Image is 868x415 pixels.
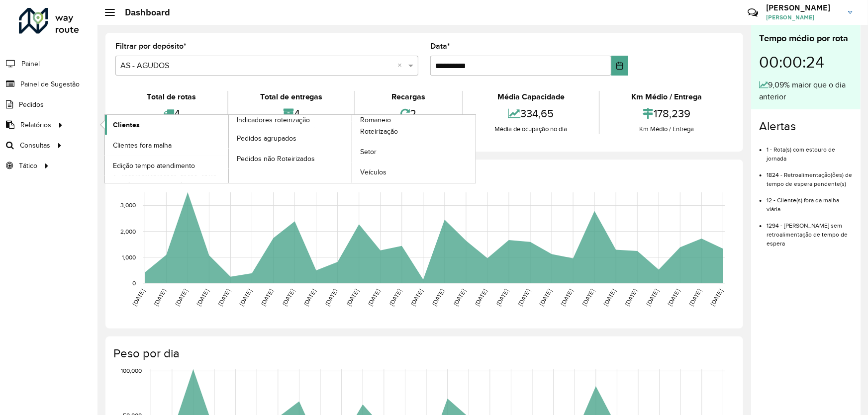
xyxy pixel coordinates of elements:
label: Filtrar por depósito [115,40,187,52]
text: [DATE] [153,288,167,307]
text: [DATE] [495,288,510,307]
a: Romaneio [229,115,476,183]
span: Clear all [397,60,406,72]
span: Consultas [20,140,50,151]
text: [DATE] [174,288,189,307]
text: [DATE] [324,288,338,307]
span: Painel de Sugestão [20,79,80,89]
text: [DATE] [388,288,402,307]
a: Clientes [105,115,228,135]
span: Tático [19,161,37,171]
li: 12 - Cliente(s) fora da malha viária [767,188,853,214]
h4: Alertas [759,119,853,134]
a: Setor [352,142,476,162]
text: [DATE] [409,288,424,307]
text: [DATE] [217,288,231,307]
li: 1294 - [PERSON_NAME] sem retroalimentação de tempo de espera [767,214,853,248]
a: Pedidos agrupados [229,128,352,148]
text: [DATE] [560,288,574,307]
span: Roteirização [360,126,398,137]
span: [PERSON_NAME] [766,13,841,22]
span: Indicadores roteirização [237,115,310,125]
span: Relatórios [20,120,51,130]
span: Veículos [360,167,386,177]
text: [DATE] [453,288,467,307]
span: Clientes [113,120,140,130]
text: [DATE] [538,288,553,307]
text: 3,000 [120,202,136,209]
div: 4 [231,103,351,124]
span: Edição tempo atendimento [113,161,195,171]
text: [DATE] [260,288,274,307]
text: 1,000 [122,254,136,260]
span: Clientes fora malha [113,140,172,151]
text: [DATE] [367,288,381,307]
span: Romaneio [360,115,391,125]
text: [DATE] [688,288,702,307]
div: Tempo médio por rota [759,32,853,45]
div: 00:00:24 [759,45,853,79]
h4: Peso por dia [113,346,733,361]
label: Data [430,40,450,52]
span: Pedidos não Roteirizados [237,154,315,164]
li: 1 - Rota(s) com estouro de jornada [767,138,853,163]
div: 334,65 [466,103,596,124]
a: Contato Rápido [742,2,764,23]
button: Choose Date [611,56,628,76]
text: 0 [132,280,136,286]
div: Km Médio / Entrega [602,91,731,103]
text: [DATE] [302,288,317,307]
text: [DATE] [645,288,660,307]
text: [DATE] [709,288,724,307]
li: 1824 - Retroalimentação(ões) de tempo de espera pendente(s) [767,163,853,188]
div: 4 [118,103,225,124]
a: Roteirização [352,122,476,142]
div: Total de rotas [118,91,225,103]
text: 100,000 [121,368,142,374]
text: [DATE] [131,288,146,307]
text: [DATE] [602,288,617,307]
span: Setor [360,147,377,157]
div: Média Capacidade [466,91,596,103]
text: [DATE] [345,288,360,307]
h3: [PERSON_NAME] [766,3,841,12]
text: [DATE] [667,288,681,307]
a: Edição tempo atendimento [105,156,228,175]
span: Painel [21,59,40,69]
a: Indicadores roteirização [105,115,352,183]
text: [DATE] [517,288,531,307]
span: Pedidos agrupados [237,133,296,144]
span: Pedidos [19,99,44,110]
div: 2 [358,103,460,124]
text: [DATE] [238,288,253,307]
a: Veículos [352,163,476,182]
text: [DATE] [281,288,295,307]
div: Km Médio / Entrega [602,124,731,134]
div: 178,239 [602,103,731,124]
text: 2,000 [120,228,136,235]
div: 9,09% maior que o dia anterior [759,79,853,103]
h2: Dashboard [115,7,170,18]
a: Pedidos não Roteirizados [229,149,352,168]
text: [DATE] [581,288,595,307]
a: Clientes fora malha [105,135,228,155]
div: Média de ocupação no dia [466,124,596,134]
text: [DATE] [474,288,488,307]
div: Recargas [358,91,460,103]
text: [DATE] [624,288,638,307]
text: [DATE] [195,288,210,307]
div: Críticas? Dúvidas? Elogios? Sugestões? Entre em contato conosco! [629,3,733,30]
div: Total de entregas [231,91,351,103]
text: [DATE] [431,288,445,307]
